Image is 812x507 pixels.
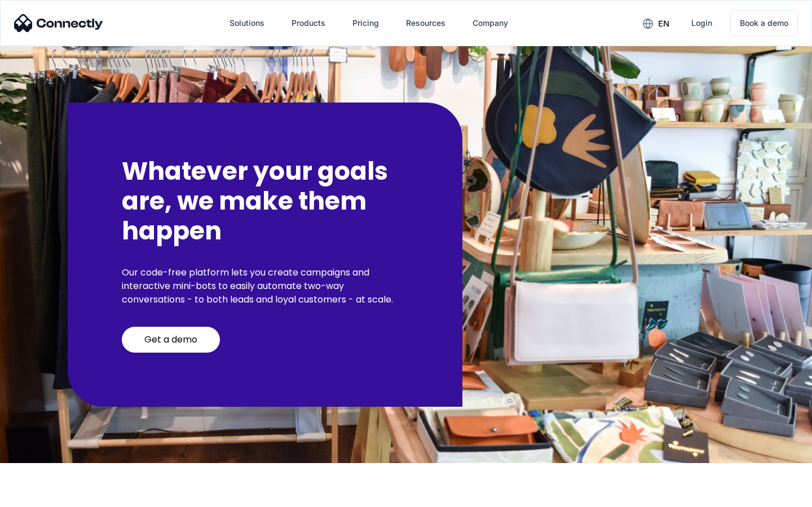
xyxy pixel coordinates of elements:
[352,15,379,31] div: Pricing
[658,16,669,32] div: en
[11,487,68,503] aside: Language selected: English
[343,10,388,37] a: Pricing
[283,10,334,37] div: Products
[397,10,454,37] div: Resources
[682,10,721,37] a: Login
[122,327,220,353] a: Get a demo
[464,10,517,37] div: Company
[122,157,408,246] h2: Whatever your goals are, we make them happen
[634,15,678,32] div: en
[406,15,445,31] div: Resources
[144,334,197,345] div: Get a demo
[473,15,508,31] div: Company
[122,266,408,306] p: Our code-free platform lets you create campaigns and interactive mini-bots to easily automate two...
[14,14,103,32] img: Connectly Logo
[292,15,325,31] div: Products
[691,15,712,31] div: Login
[220,10,273,37] div: Solutions
[730,10,798,36] a: Book a demo
[23,487,68,503] ul: Language list
[230,15,264,31] div: Solutions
